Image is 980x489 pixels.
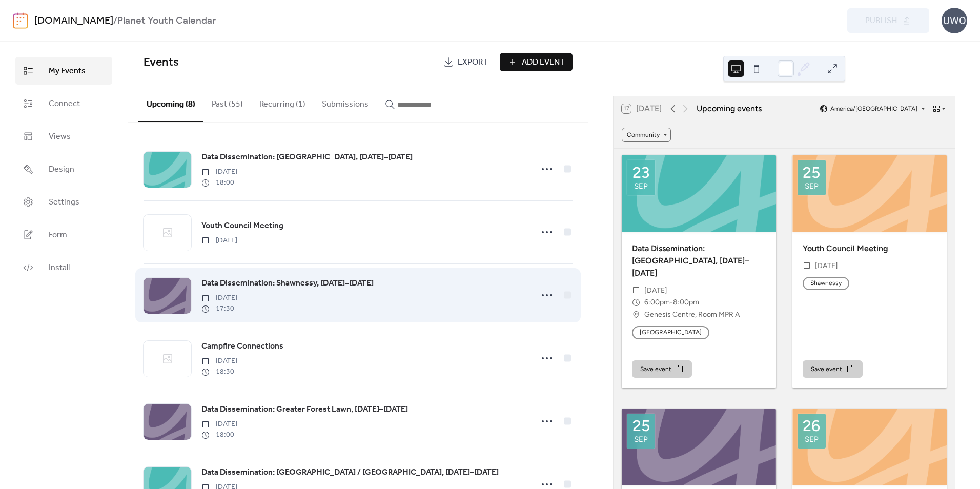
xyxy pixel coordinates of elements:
[942,8,967,33] div: UWO
[634,436,648,443] div: Sep
[201,430,237,440] span: 18:00
[117,11,216,31] b: Planet Youth Calendar
[644,284,667,297] span: [DATE]
[15,254,112,281] a: Install
[632,296,640,309] div: ​
[201,167,237,177] span: [DATE]
[201,235,237,246] span: [DATE]
[201,177,237,188] span: 18:00
[805,436,819,443] div: Sep
[803,360,863,378] button: Save event
[697,103,762,115] div: Upcoming events
[792,242,947,255] div: Youth Council Meeting
[49,164,74,176] span: Design
[634,182,648,190] div: Sep
[15,221,112,249] a: Form
[644,309,740,321] span: Genesis Centre, Room MPR A
[49,98,80,110] span: Connect
[673,296,699,309] span: 8:00pm
[201,466,499,479] span: Data Dissemination: [GEOGRAPHIC_DATA] / [GEOGRAPHIC_DATA], [DATE]–[DATE]
[34,11,113,31] a: [DOMAIN_NAME]
[138,83,203,122] button: Upcoming (8)
[632,418,650,434] div: 25
[49,196,79,209] span: Settings
[632,309,640,321] div: ​
[13,12,28,29] img: logo
[201,403,408,416] a: Data Dissemination: Greater Forest Lawn, [DATE]–[DATE]
[458,56,488,69] span: Export
[803,260,811,272] div: ​
[15,188,112,216] a: Settings
[201,151,413,164] span: Data Dissemination: [GEOGRAPHIC_DATA], [DATE]–[DATE]
[15,90,112,117] a: Connect
[201,219,283,233] a: Youth Council Meeting
[15,155,112,183] a: Design
[203,83,251,121] button: Past (55)
[201,277,374,290] a: Data Dissemination: Shawnessy, [DATE]–[DATE]
[251,83,314,121] button: Recurring (1)
[803,418,820,434] div: 26
[632,360,692,378] button: Save event
[201,151,413,164] a: Data Dissemination: [GEOGRAPHIC_DATA], [DATE]–[DATE]
[436,53,496,71] a: Export
[644,296,670,309] span: 6:00pm
[632,284,640,297] div: ​
[201,340,283,353] span: Campfire Connections
[201,356,237,366] span: [DATE]
[500,53,573,71] button: Add Event
[201,403,408,416] span: Data Dissemination: Greater Forest Lawn, [DATE]–[DATE]
[670,296,673,309] span: -
[201,293,237,303] span: [DATE]
[15,123,112,150] a: Views
[201,277,374,290] span: Data Dissemination: Shawnessy, [DATE]–[DATE]
[815,260,838,272] span: [DATE]
[805,182,819,190] div: Sep
[201,466,499,479] a: Data Dissemination: [GEOGRAPHIC_DATA] / [GEOGRAPHIC_DATA], [DATE]–[DATE]
[113,11,117,31] b: /
[830,106,917,112] span: America/[GEOGRAPHIC_DATA]
[144,51,179,74] span: Events
[522,56,565,69] span: Add Event
[314,83,377,121] button: Submissions
[803,165,820,180] div: 25
[201,419,237,430] span: [DATE]
[201,220,283,232] span: Youth Council Meeting
[201,366,237,377] span: 18:30
[632,165,649,180] div: 23
[49,65,86,77] span: My Events
[49,131,71,143] span: Views
[622,242,776,279] div: Data Dissemination: [GEOGRAPHIC_DATA], [DATE]–[DATE]
[49,262,70,274] span: Install
[201,303,237,314] span: 17:30
[201,340,283,353] a: Campfire Connections
[15,57,112,85] a: My Events
[49,229,67,241] span: Form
